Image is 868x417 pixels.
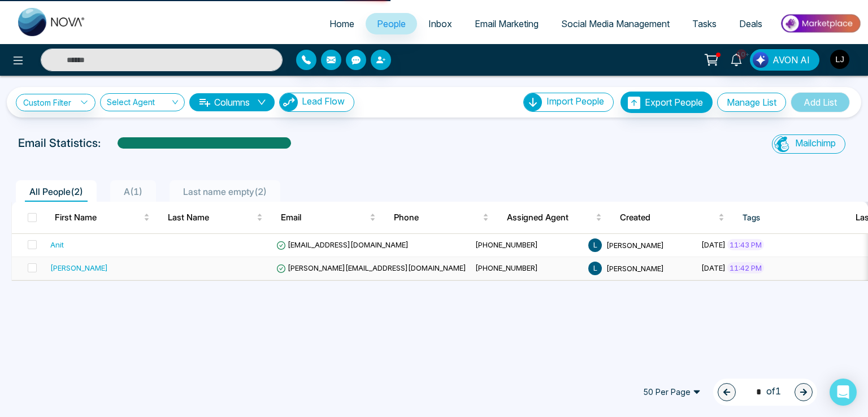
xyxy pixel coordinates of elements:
span: [DATE] [701,263,726,272]
img: User Avatar [830,50,849,69]
span: 11:43 PM [727,239,764,250]
a: Deals [728,13,774,34]
a: People [366,13,417,34]
span: [DATE] [701,240,726,249]
span: Tasks [692,18,717,29]
span: [EMAIL_ADDRESS][DOMAIN_NAME] [276,240,409,249]
div: [PERSON_NAME] [50,262,108,273]
th: Phone [385,202,498,233]
span: [PERSON_NAME][EMAIL_ADDRESS][DOMAIN_NAME] [276,263,466,272]
span: Deals [739,18,762,29]
span: of 1 [749,384,781,399]
th: First Name [46,202,159,233]
span: down [257,98,266,107]
a: 10+ [723,49,750,69]
span: L [588,262,602,275]
img: Lead Flow [753,52,769,68]
span: Mailchimp [795,137,836,149]
a: Lead FlowLead Flow [275,93,354,112]
span: Email Marketing [475,18,539,29]
span: A ( 1 ) [119,186,147,197]
button: Lead Flow [279,93,354,112]
th: Tags [734,202,847,233]
a: Social Media Management [550,13,681,34]
img: Market-place.gif [779,11,861,36]
button: Manage List [717,93,786,112]
div: Open Intercom Messenger [830,379,857,406]
img: Nova CRM Logo [18,8,86,36]
span: 10+ [736,49,747,59]
span: [PHONE_NUMBER] [475,240,538,249]
a: Home [318,13,366,34]
img: Lead Flow [280,93,298,111]
a: Custom Filter [16,94,96,111]
span: [PHONE_NUMBER] [475,263,538,272]
span: Import People [546,95,604,107]
span: People [377,18,406,29]
a: Email Marketing [463,13,550,34]
button: Export People [620,92,713,113]
a: Tasks [681,13,728,34]
span: [PERSON_NAME] [606,263,664,272]
span: Inbox [428,18,452,29]
span: Email [281,211,367,224]
p: Email Statistics: [18,134,101,151]
span: 11:42 PM [727,262,764,273]
a: Inbox [417,13,463,34]
button: Columnsdown [189,93,275,111]
span: [PERSON_NAME] [606,240,664,249]
span: All People ( 2 ) [25,186,88,197]
span: Created [620,211,716,224]
span: Assigned Agent [507,211,593,224]
span: 50 Per Page [635,383,709,401]
span: AVON AI [772,53,810,67]
div: Anit [50,239,64,250]
span: Lead Flow [302,95,345,107]
button: AVON AI [750,49,819,71]
th: Last Name [159,202,272,233]
span: First Name [55,211,141,224]
span: Export People [645,97,703,108]
span: Social Media Management [561,18,670,29]
span: Phone [394,211,480,224]
span: L [588,238,602,252]
th: Created [611,202,734,233]
th: Assigned Agent [498,202,611,233]
th: Email [272,202,385,233]
span: Last name empty ( 2 ) [179,186,271,197]
span: Home [329,18,354,29]
span: Last Name [168,211,254,224]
